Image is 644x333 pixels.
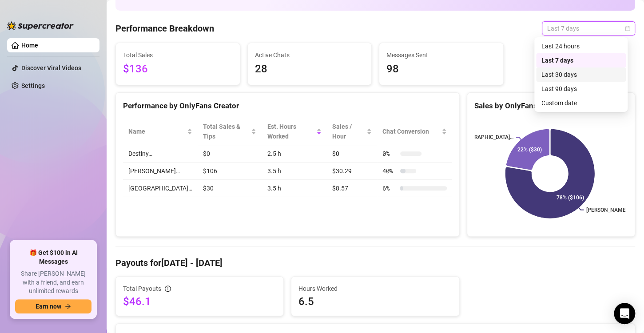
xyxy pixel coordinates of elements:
span: 0 % [382,149,397,159]
span: $46.1 [123,294,276,309]
span: 6 % [382,183,397,193]
span: $136 [123,61,233,78]
span: Earn now [36,303,61,310]
span: Hours Worked [298,284,452,293]
img: logo-BBDzfeDw.svg [7,21,74,30]
th: Total Sales & Tips [198,118,262,145]
text: [GEOGRAPHIC_DATA]… [459,135,513,141]
span: Active Chats [255,50,365,60]
span: Sales / Hour [332,122,364,141]
td: $0 [327,145,377,163]
div: Last 90 days [536,82,626,96]
div: Last 90 days [541,84,620,94]
td: $30 [198,180,262,197]
span: 6.5 [298,294,452,309]
div: Sales by OnlyFans Creator [474,100,628,112]
td: $30.29 [327,163,377,180]
th: Name [123,118,198,145]
div: Performance by OnlyFans Creator [123,100,452,112]
div: Last 30 days [541,70,620,79]
span: 28 [255,61,365,78]
span: 🎁 Get $100 in AI Messages [15,249,91,266]
td: 2.5 h [262,145,327,163]
td: 3.5 h [262,180,327,197]
div: Open Intercom Messenger [614,303,635,324]
td: [GEOGRAPHIC_DATA]… [123,180,198,197]
td: [PERSON_NAME]… [123,163,198,180]
span: arrow-right [65,303,71,309]
td: $0 [198,145,262,163]
td: $8.57 [327,180,377,197]
div: Est. Hours Worked [267,122,314,141]
td: Destiny… [123,145,198,163]
th: Sales / Hour [327,118,377,145]
span: 98 [386,61,496,78]
span: Messages Sent [386,50,496,60]
div: Custom date [536,96,626,110]
div: Last 7 days [541,55,620,65]
span: Chat Conversion [382,127,440,136]
button: Earn nowarrow-right [15,299,91,313]
div: Last 30 days [536,67,626,82]
span: Total Sales & Tips [203,122,249,141]
span: Share [PERSON_NAME] with a friend, and earn unlimited rewards [15,270,91,296]
a: Discover Viral Videos [21,64,81,71]
a: Settings [21,82,45,89]
span: Total Payouts [123,284,161,293]
th: Chat Conversion [377,118,452,145]
h4: Payouts for [DATE] - [DATE] [115,257,635,269]
span: calendar [625,26,630,31]
td: $106 [198,163,262,180]
span: Name [128,127,185,136]
div: Last 24 hours [541,41,620,51]
div: Custom date [541,98,620,108]
span: info-circle [165,285,171,292]
text: [PERSON_NAME]… [586,207,631,213]
span: Total Sales [123,50,233,60]
span: Last 7 days [547,22,630,35]
h4: Performance Breakdown [115,22,214,35]
td: 3.5 h [262,163,327,180]
div: Last 7 days [536,53,626,67]
span: 40 % [382,166,397,176]
div: Last 24 hours [536,39,626,53]
a: Home [21,42,38,49]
